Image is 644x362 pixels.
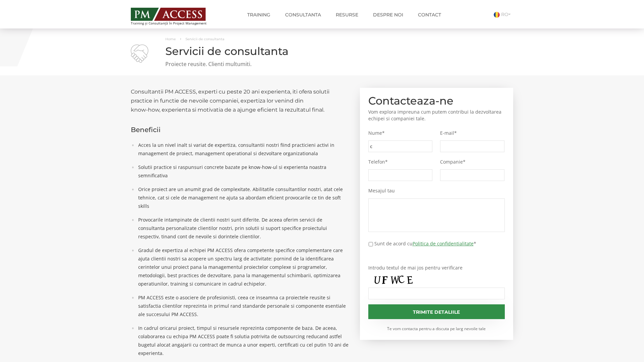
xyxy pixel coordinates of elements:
small: Te vom contacta pentru a discuta pe larg nevoile tale [368,326,505,331]
p: Proiecte reusite. Clienti multumiti. [131,60,513,68]
li: Gradul de expertiza al echipei PM ACCESS ofera competente specifice complementare care ajuta clie... [135,246,350,288]
a: Despre noi [368,8,408,21]
a: Politica de confidentialitate [413,240,474,247]
a: Resurse [331,8,363,21]
label: Introdu textul de mai jos pentru verificare [368,265,505,271]
h2: Contacteaza-ne [368,96,505,105]
label: Nume [368,130,433,136]
li: In cadrul oricarui proiect, timpul si resursele reprezinta componente de baza. De aceea, colabora... [135,324,350,357]
a: Consultanta [280,8,326,21]
input: Trimite detaliile [368,304,505,319]
a: RO [494,11,513,17]
h2: Consultantii PM ACCESS, experti cu peste 20 ani experienta, iti ofera solutii practice in functie... [131,87,350,114]
li: Acces la un nivel inalt si variat de expertiza, consultantii nostri fiind practicieni activi in m... [135,141,350,158]
li: PM ACCESS este o asociere de profesionisti, ceea ce inseamna ca proiectele reusite si satisfactia... [135,293,350,318]
li: Provocarile intampinate de clientii nostri sunt diferite. De aceea oferim servicii de consultanta... [135,216,350,241]
img: Romana [494,12,500,18]
li: Orice proiect are un anumit grad de complexitate. Abilitatile consultantilor nostri, atat cele te... [135,185,350,210]
li: Solutii practice si raspunsuri concrete bazate pe know-how-ul si experienta noastra semnificativa [135,163,350,180]
label: Companie [440,159,504,165]
img: Servicii de consultanta [131,45,148,63]
a: Home [165,37,176,41]
span: Servicii de consultanta [185,37,224,41]
a: Training și Consultanță în Project Management [131,6,219,25]
a: Training [242,8,275,21]
label: Telefon [368,159,433,165]
p: Vom explora impreuna cum putem contribui la dezvoltarea echipei si companiei tale. [368,109,505,122]
h1: Servicii de consultanta [131,45,513,57]
label: Sunt de acord cu * [374,240,476,247]
h3: Beneficii [131,126,350,133]
label: E-mail [440,130,504,136]
img: PM ACCESS - Echipa traineri si consultanti certificati PMP: Narciss Popescu, Mihai Olaru, Monica ... [131,8,206,21]
span: Training și Consultanță în Project Management [131,21,219,25]
a: Contact [413,8,446,21]
label: Mesajul tau [368,188,505,194]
